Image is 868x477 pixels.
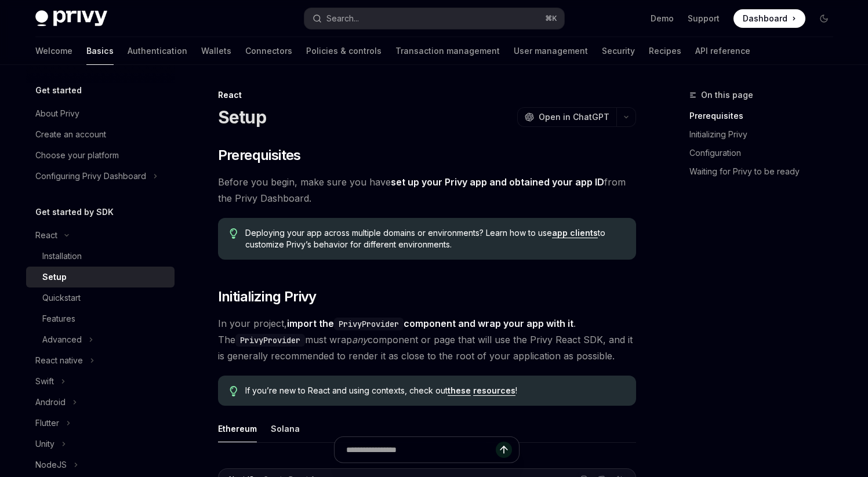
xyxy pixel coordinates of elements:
[35,458,67,472] div: NodeJS
[651,13,674,24] a: Demo
[35,228,57,242] div: React
[35,128,106,141] div: Create an account
[245,385,624,396] span: If you’re new to React and using contexts, check out !
[35,169,146,183] div: Configuring Privy Dashboard
[218,415,257,442] button: Ethereum
[42,333,82,347] div: Advanced
[42,312,75,326] div: Features
[26,308,175,329] a: Features
[496,442,512,458] button: Send message
[218,146,301,165] span: Prerequisites
[86,37,114,65] a: Basics
[391,176,604,188] a: set up your Privy app and obtained your app ID
[26,287,175,308] a: Quickstart
[743,13,787,24] span: Dashboard
[230,386,238,396] svg: Tip
[695,37,750,65] a: API reference
[42,249,82,263] div: Installation
[689,125,842,144] a: Initializing Privy
[128,37,187,65] a: Authentication
[235,334,305,347] code: PrivyProvider
[352,334,368,345] em: any
[689,107,842,125] a: Prerequisites
[35,354,83,367] div: React native
[42,270,67,284] div: Setup
[395,37,500,65] a: Transaction management
[334,318,404,330] code: PrivyProvider
[26,145,175,166] a: Choose your platform
[35,395,66,409] div: Android
[35,37,72,65] a: Welcome
[218,287,317,306] span: Initializing Privy
[271,415,300,442] button: Solana
[733,9,805,28] a: Dashboard
[26,267,175,287] a: Setup
[35,148,119,162] div: Choose your platform
[245,37,292,65] a: Connectors
[448,385,471,396] a: these
[689,144,842,162] a: Configuration
[688,13,720,24] a: Support
[287,318,573,329] strong: import the component and wrap your app with it
[602,37,635,65] a: Security
[218,89,636,101] div: React
[35,416,59,430] div: Flutter
[201,37,231,65] a: Wallets
[230,228,238,239] svg: Tip
[514,37,588,65] a: User management
[552,228,598,238] a: app clients
[42,291,81,305] div: Quickstart
[218,315,636,364] span: In your project, . The must wrap component or page that will use the Privy React SDK, and it is g...
[35,437,55,451] div: Unity
[304,8,564,29] button: Search...⌘K
[35,107,79,121] div: About Privy
[545,14,557,23] span: ⌘ K
[26,103,175,124] a: About Privy
[245,227,624,250] span: Deploying your app across multiple domains or environments? Learn how to use to customize Privy’s...
[473,385,515,396] a: resources
[701,88,753,102] span: On this page
[218,107,266,128] h1: Setup
[35,83,82,97] h5: Get started
[35,10,107,27] img: dark logo
[539,111,609,123] span: Open in ChatGPT
[35,374,54,388] div: Swift
[649,37,681,65] a: Recipes
[815,9,833,28] button: Toggle dark mode
[326,12,359,26] div: Search...
[26,246,175,267] a: Installation
[306,37,382,65] a: Policies & controls
[35,205,114,219] h5: Get started by SDK
[218,174,636,206] span: Before you begin, make sure you have from the Privy Dashboard.
[26,124,175,145] a: Create an account
[689,162,842,181] a: Waiting for Privy to be ready
[517,107,616,127] button: Open in ChatGPT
